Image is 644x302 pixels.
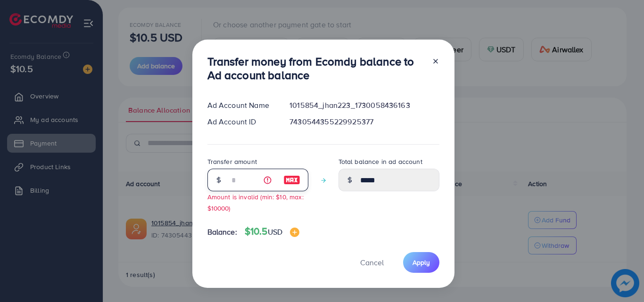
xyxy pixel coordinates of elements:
[207,192,304,212] small: Amount is invalid (min: $10, max: $10000)
[245,226,299,237] h4: $10.5
[283,174,300,186] img: image
[413,258,430,267] span: Apply
[348,252,396,272] button: Cancel
[282,100,446,111] div: 1015854_jhan223_1730058436163
[268,227,282,237] span: USD
[360,257,384,268] span: Cancel
[290,228,299,237] img: image
[207,157,257,166] label: Transfer amount
[282,116,446,127] div: 7430544355229925377
[207,55,424,82] h3: Transfer money from Ecomdy balance to Ad account balance
[339,157,422,166] label: Total balance in ad account
[200,100,282,111] div: Ad Account Name
[200,116,282,127] div: Ad Account ID
[207,227,237,237] span: Balance:
[403,252,439,272] button: Apply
